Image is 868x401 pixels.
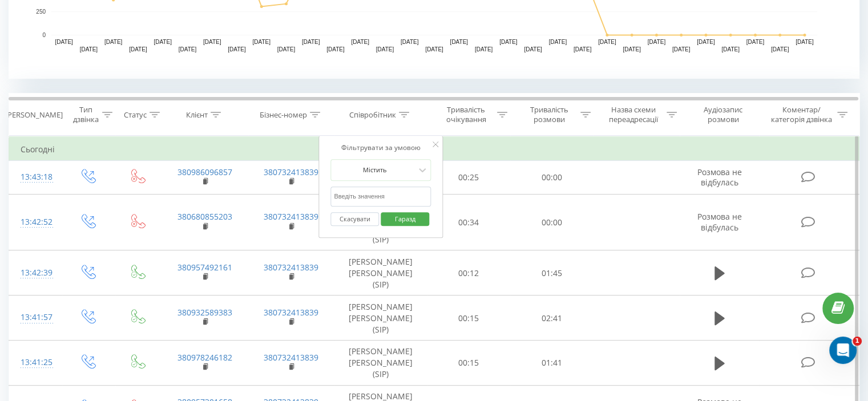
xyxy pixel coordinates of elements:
[376,46,394,52] text: [DATE]
[72,104,98,124] font: Тип дзвінка
[177,262,232,273] a: 380957492161
[177,307,232,318] a: 380932589383
[154,39,172,45] text: [DATE]
[672,46,691,52] text: [DATE]
[542,217,562,228] font: 00:00
[179,46,197,52] text: [DATE]
[395,214,415,223] font: Гаразд
[186,110,208,120] font: Клієнт
[401,39,419,45] text: [DATE]
[855,337,859,345] font: 1
[330,212,379,226] button: Скасувати
[598,39,616,45] text: [DATE]
[21,171,53,182] font: 13:43:18
[623,46,641,52] text: [DATE]
[721,46,740,52] text: [DATE]
[36,9,46,15] text: 250
[746,39,765,45] text: [DATE]
[458,313,479,323] font: 00:15
[5,110,63,120] font: [PERSON_NAME]
[21,144,55,155] font: Сьогодні
[260,110,307,120] font: Бізнес-номер
[330,187,431,206] input: Введіть значення
[55,39,73,45] text: [DATE]
[458,217,479,228] font: 00:34
[697,167,742,188] font: Розмова не відбулась
[609,104,658,124] font: Назва схеми переадресації
[129,46,147,52] text: [DATE]
[340,214,370,223] font: Скасувати
[524,46,542,52] text: [DATE]
[542,268,562,278] font: 01:45
[499,39,518,45] text: [DATE]
[349,301,413,335] font: [PERSON_NAME] [PERSON_NAME] (SIP)
[349,110,396,120] font: Співробітник
[458,172,479,183] font: 00:25
[450,39,469,45] text: [DATE]
[648,39,666,45] text: [DATE]
[425,46,443,52] text: [DATE]
[177,167,232,177] a: 380986096857
[326,46,345,52] text: [DATE]
[264,307,318,318] a: 380732413839
[458,268,479,278] font: 00:12
[771,46,789,52] text: [DATE]
[21,357,53,367] font: 13:41:25
[542,313,562,323] font: 02:41
[80,46,98,52] text: [DATE]
[264,167,318,177] a: 380732413839
[252,39,271,45] text: [DATE]
[264,211,318,222] a: 380732413839
[704,104,742,124] font: Аудіозапис розмови
[349,346,413,380] font: [PERSON_NAME] [PERSON_NAME] (SIP)
[203,39,221,45] text: [DATE]
[697,211,742,232] font: Розмова не відбулась
[264,352,318,363] a: 380732413839
[796,39,814,45] text: [DATE]
[341,143,421,152] font: Фільтрувати за умовою
[124,110,147,120] font: Статус
[228,46,246,52] text: [DATE]
[549,39,567,45] text: [DATE]
[475,46,493,52] text: [DATE]
[381,212,429,226] button: Гаразд
[697,39,715,45] text: [DATE]
[177,211,232,222] a: 380680855203
[302,39,320,45] text: [DATE]
[349,256,413,290] font: [PERSON_NAME] [PERSON_NAME] (SIP)
[829,337,857,364] iframe: Живий чат у інтеркомі
[542,358,562,368] font: 01:41
[458,358,479,368] font: 00:15
[530,104,568,124] font: Тривалість розмови
[42,32,46,38] text: 0
[351,39,369,45] text: [DATE]
[264,262,318,273] a: 380732413839
[21,267,53,278] font: 13:42:39
[542,172,562,183] font: 00:00
[104,39,123,45] text: [DATE]
[574,46,592,52] text: [DATE]
[21,311,53,322] font: 13:41:57
[21,216,53,227] font: 13:42:52
[770,104,831,124] font: Коментар/категорія дзвінка
[446,104,486,124] font: Тривалість очікування
[177,352,232,363] a: 380978246182
[277,46,296,52] text: [DATE]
